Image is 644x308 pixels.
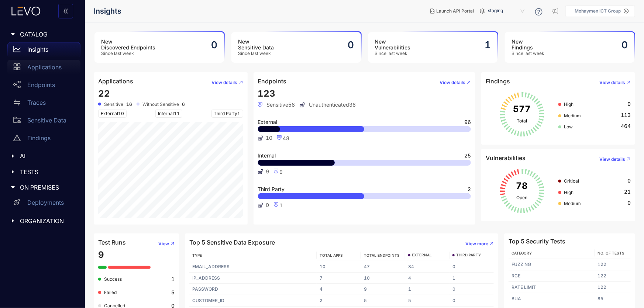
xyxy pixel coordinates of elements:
button: View details [593,153,631,165]
td: CUSTOMER_ID [189,295,317,307]
div: CATALOG [4,27,80,42]
span: 10 [118,111,124,116]
span: swap [13,99,21,106]
span: 0 [627,101,631,107]
a: Deployments [7,195,80,213]
button: double-left [58,4,73,18]
h4: Findings [486,78,510,84]
td: 2 [317,295,361,307]
span: 48 [283,135,290,141]
span: Sensitive [104,102,123,107]
span: 2 [468,187,471,192]
span: No. of Tests [598,251,625,255]
h2: 0 [211,39,217,51]
h3: New Discovered Endpoints [101,39,155,51]
td: 0 [450,295,494,307]
button: Launch API Portal [424,5,480,17]
h2: 0 [621,39,628,51]
span: Sensitive 58 [258,102,295,108]
span: Internal [258,153,276,158]
td: IP_ADDRESS [189,273,317,284]
td: 34 [405,261,450,273]
span: TYPE [192,253,202,257]
span: Medium [564,113,581,118]
span: CATALOG [20,31,75,38]
span: 22 [98,88,110,99]
td: BUA [509,293,595,305]
a: Sensitive Data [7,113,80,131]
span: Insights [94,7,121,15]
td: RCE [509,270,595,282]
td: 47 [361,261,405,273]
span: staging [488,5,526,17]
p: Findings [27,135,51,141]
p: Insights [27,46,48,53]
button: View [152,238,175,250]
span: Since last week [512,51,544,56]
td: RATE LIMIT [509,282,595,293]
b: 5 [171,290,175,295]
td: 1 [405,284,450,295]
a: Insights [7,42,80,60]
span: Success [104,276,122,282]
span: Without Sensitive [142,102,179,107]
span: View details [599,157,625,162]
td: 0 [450,261,494,273]
span: View details [440,80,465,85]
div: AI [4,148,80,164]
td: 10 [361,273,405,284]
a: Findings [7,131,80,148]
span: ORGANIZATION [20,218,75,224]
span: caret-right [10,185,16,190]
span: EXTERNAL [412,253,432,257]
span: 9 [98,249,104,260]
span: View details [599,80,625,85]
button: View details [434,77,471,89]
span: View more [465,241,488,246]
h3: New Findings [512,39,544,51]
span: caret-right [10,32,16,37]
span: Unauthenticated 38 [300,102,356,108]
button: View details [206,77,243,89]
span: View details [212,80,238,85]
span: TOTAL APPS [320,253,343,257]
span: 21 [624,189,631,195]
span: 113 [621,112,631,118]
span: caret-right [10,218,16,224]
span: Since last week [101,51,155,56]
span: caret-right [10,153,16,159]
span: Critical [564,178,579,184]
span: Low [564,124,573,129]
span: AI [20,153,75,159]
span: Since last week [238,51,274,56]
td: 7 [317,273,361,284]
span: 0 [627,178,631,184]
button: View more [459,238,494,250]
span: THIRD PARTY [456,253,481,257]
td: 122 [595,259,631,270]
h4: Top 5 Security Tests [509,238,565,245]
p: Traces [27,99,46,106]
div: ON PREMISES [4,180,80,195]
td: FUZZING [509,259,595,270]
button: View details [593,77,631,89]
h2: 0 [348,39,354,51]
span: 11 [174,111,180,116]
td: PASSWORD [189,284,317,295]
span: High [564,190,574,195]
td: 9 [361,284,405,295]
h4: Applications [98,78,133,84]
span: Third Party [211,110,243,118]
div: TESTS [4,164,80,180]
td: 122 [595,270,631,282]
span: ON PREMISES [20,184,75,191]
span: 9 [266,169,269,174]
td: 1 [450,273,494,284]
span: Failed [104,290,117,295]
span: double-left [63,8,69,15]
span: caret-right [10,169,16,174]
span: External [258,120,278,125]
td: 5 [405,295,450,307]
td: 5 [361,295,405,307]
td: 10 [317,261,361,273]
